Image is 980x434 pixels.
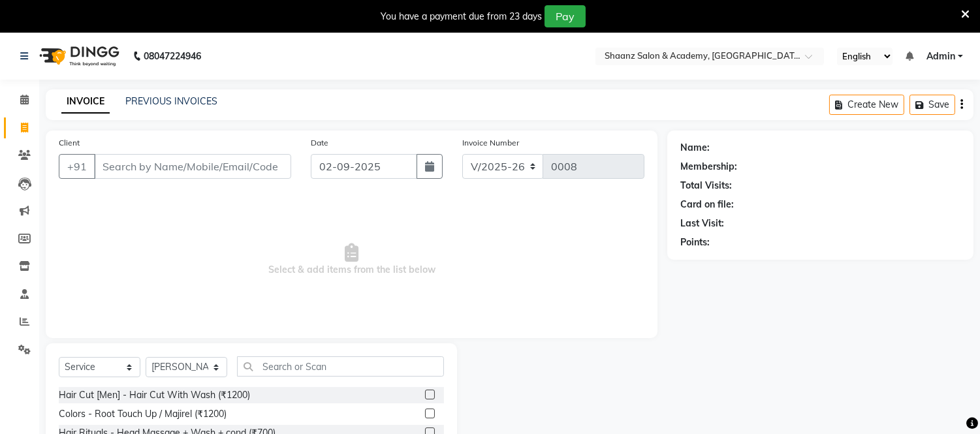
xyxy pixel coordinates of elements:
[680,217,724,230] div: Last Visit:
[61,90,110,114] a: INVOICE
[59,154,95,179] button: +91
[33,38,123,74] img: logo
[680,236,710,249] div: Points:
[829,95,904,115] button: Create New
[381,10,542,23] div: You have a payment due from 23 days
[144,38,201,74] b: 08047224946
[125,95,217,107] a: PREVIOUS INVOICES
[680,198,734,211] div: Card on file:
[237,356,444,377] input: Search or Scan
[94,154,291,179] input: Search by Name/Mobile/Email/Code
[680,179,732,193] div: Total Visits:
[926,50,955,63] span: Admin
[311,137,328,149] label: Date
[680,141,710,155] div: Name:
[545,5,586,27] button: Pay
[59,388,250,402] div: Hair Cut [Men] - Hair Cut With Wash (₹1200)
[909,95,955,115] button: Save
[59,137,80,149] label: Client
[59,194,644,325] span: Select & add items from the list below
[462,137,519,149] label: Invoice Number
[59,407,227,421] div: Colors - Root Touch Up / Majirel (₹1200)
[680,160,737,174] div: Membership:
